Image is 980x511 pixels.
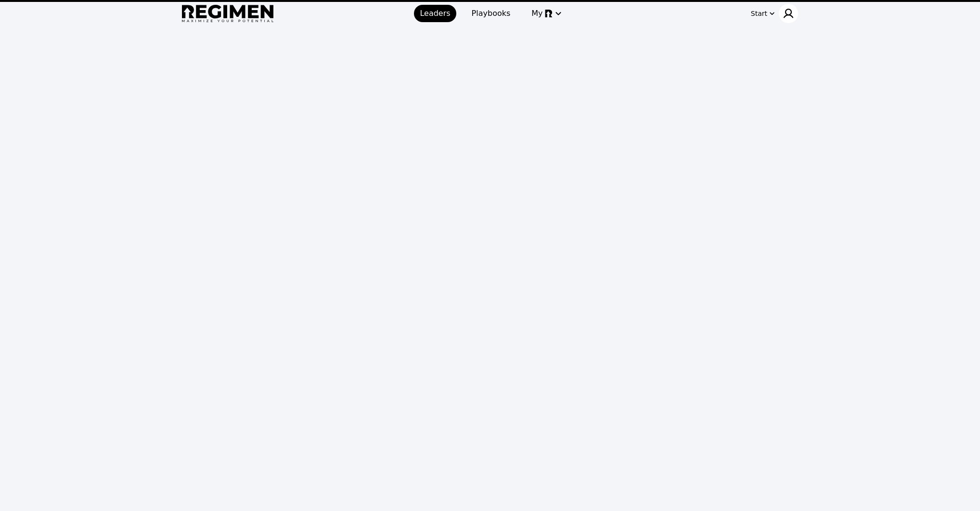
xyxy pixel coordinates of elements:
button: My [526,5,566,22]
span: Leaders [420,8,450,19]
span: My [531,8,542,19]
img: Regimen logo [182,5,273,23]
div: Start [751,9,767,18]
a: Playbooks [466,5,516,22]
span: Playbooks [472,8,511,19]
button: Start [749,6,777,21]
img: user icon [783,8,794,19]
a: Leaders [414,5,456,22]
